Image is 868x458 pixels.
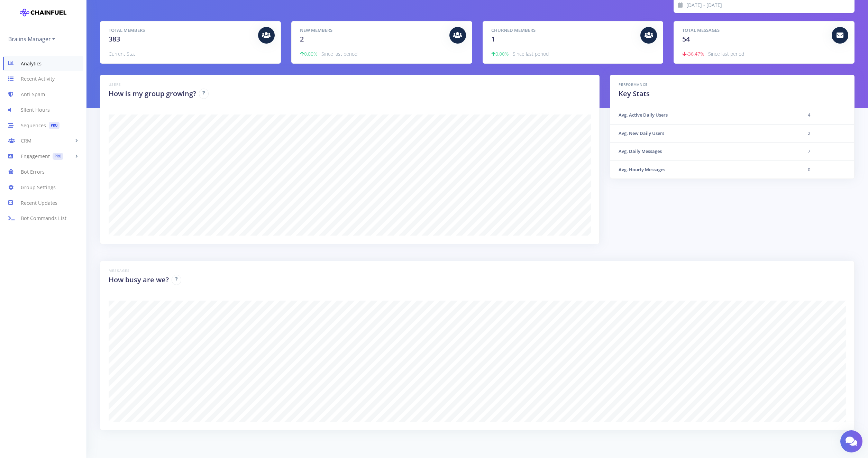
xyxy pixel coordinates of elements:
[321,51,357,57] span: Since last period
[491,34,495,44] span: 1
[800,143,854,161] td: 7
[491,51,509,57] span: 0.00%
[682,34,690,44] span: 54
[610,124,800,143] th: Avg. New Daily Users
[20,6,66,19] img: chainfuel-logo
[800,124,854,143] td: 2
[491,27,636,34] h5: Churned Members
[300,34,304,44] span: 2
[610,143,800,161] th: Avg. Daily Messages
[109,82,591,87] h6: Users
[8,34,55,45] a: Braiins Manager
[49,122,60,129] span: PRO
[800,106,854,124] td: 4
[3,56,83,71] a: Analytics
[682,27,826,34] h5: Total Messages
[109,268,846,273] h6: Messages
[53,153,63,160] span: PRO
[109,34,120,44] span: 383
[610,106,800,124] th: Avg. Active Daily Users
[109,275,169,285] h2: How busy are we?
[619,89,846,99] h2: Key Stats
[300,51,317,57] span: 0.00%
[300,27,444,34] h5: New Members
[109,89,196,99] h2: How is my group growing?
[682,51,704,57] span: -36.47%
[513,51,549,57] span: Since last period
[109,51,135,57] span: Current Stat
[610,161,800,178] th: Avg. Hourly Messages
[619,82,846,87] h6: Performance
[800,161,854,178] td: 0
[109,27,253,34] h5: Total Members
[708,51,744,57] span: Since last period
